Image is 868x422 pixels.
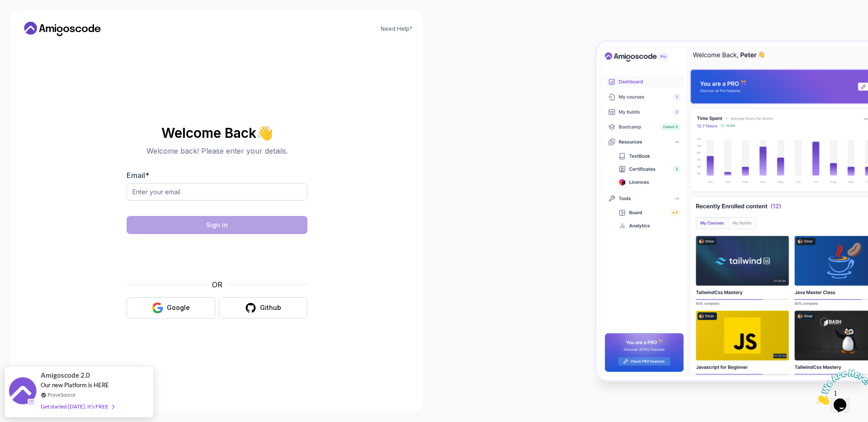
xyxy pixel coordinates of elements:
button: Sign in [127,216,307,234]
a: Need Help? [381,25,412,33]
iframe: Widget containing checkbox for hCaptcha security challenge [149,239,285,274]
iframe: chat widget [812,366,868,408]
a: ProveSource [47,391,75,399]
span: 👋 [256,125,273,140]
span: Amigoscode 2.0 [41,370,90,380]
span: 1 [4,4,7,11]
div: Github [260,303,281,312]
h2: Welcome Back [127,126,307,140]
input: Enter your email [127,183,307,201]
button: Github [219,297,307,319]
div: Get started [DATE]. It's FREE [41,401,114,412]
p: OR [212,279,222,290]
p: Welcome back! Please enter your details. [127,145,307,156]
label: Email * [127,171,149,180]
div: Sign in [206,220,228,230]
a: Home link [22,22,103,36]
div: Google [167,303,190,312]
img: Amigoscode Dashboard [597,42,868,380]
button: Google [127,297,215,319]
span: Our new Platform is HERE [41,381,109,389]
img: Chat attention grabber [4,4,60,39]
img: provesource social proof notification image [9,377,36,407]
